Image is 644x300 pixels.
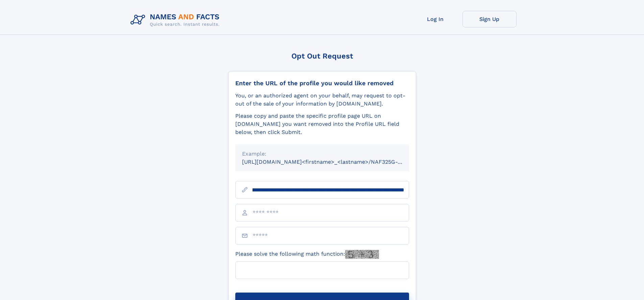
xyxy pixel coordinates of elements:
[462,11,517,27] a: Sign Up
[235,79,409,87] div: Enter the URL of the profile you would like removed
[228,52,416,60] div: Opt Out Request
[235,92,409,108] div: You, or an authorized agent on your behalf, may request to opt-out of the sale of your informatio...
[235,250,379,259] label: Please solve the following math function:
[242,150,402,158] div: Example:
[242,159,422,165] small: [URL][DOMAIN_NAME]<firstname>_<lastname>/NAF325G-xxxxxxxx
[235,112,409,136] div: Please copy and paste the specific profile page URL on [DOMAIN_NAME] you want removed into the Pr...
[128,11,225,29] img: Logo Names and Facts
[408,11,462,27] a: Log In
